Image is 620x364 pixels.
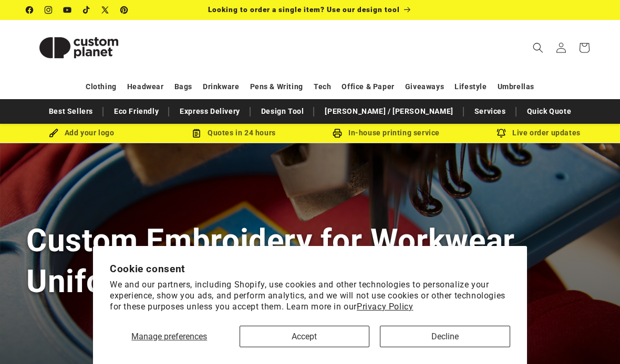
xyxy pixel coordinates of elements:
a: Bags [174,78,192,96]
div: Add your logo [5,126,158,140]
img: Order Updates Icon [192,129,201,138]
a: Custom Planet [23,20,136,75]
div: Quotes in 24 hours [158,126,310,140]
a: Eco Friendly [109,102,164,121]
a: Express Delivery [174,102,245,121]
a: Pens & Writing [250,78,303,96]
iframe: Chat Widget [567,314,620,364]
img: Brush Icon [49,129,58,138]
a: Design Tool [256,102,309,121]
a: Best Sellers [44,102,98,121]
a: Services [469,102,511,121]
img: Order updates [497,129,506,138]
div: In-house printing service [310,126,462,140]
button: Decline [380,326,510,347]
summary: Search [526,36,550,59]
span: Looking to order a single item? Use our design tool [208,5,400,14]
a: [PERSON_NAME] / [PERSON_NAME] [319,102,458,121]
button: Accept [240,326,370,347]
a: Umbrellas [498,78,534,96]
a: Giveaways [405,78,444,96]
h2: Cookie consent [110,263,510,275]
a: Privacy Policy [357,302,413,312]
button: Manage preferences [110,326,229,347]
div: Live order updates [462,126,615,140]
a: Drinkware [203,78,239,96]
span: Manage preferences [131,331,207,341]
a: Headwear [127,78,164,96]
p: We and our partners, including Shopify, use cookies and other technologies to personalize your ex... [110,280,510,312]
img: In-house printing [333,129,342,138]
a: Clothing [86,78,117,96]
a: Tech [314,78,331,96]
a: Lifestyle [454,78,487,96]
img: Custom Planet [26,24,131,71]
a: Office & Paper [342,78,394,96]
h1: Custom Embroidery for Workwear, Uniforms & Sportswear [26,220,594,301]
a: Quick Quote [522,102,577,121]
